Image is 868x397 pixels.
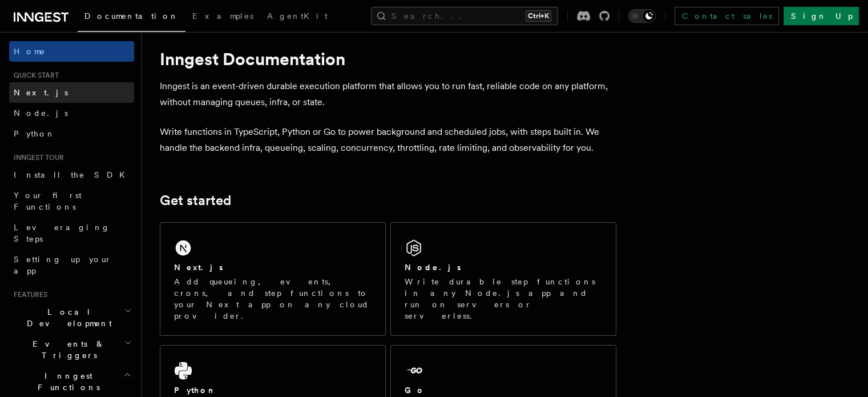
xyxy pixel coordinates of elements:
a: Documentation [78,3,185,32]
p: Inngest is an event-driven durable execution platform that allows you to run fast, reliable code ... [160,78,616,110]
a: Install the SDK [9,165,134,185]
button: Local Development [9,302,134,334]
button: Events & Triggers [9,334,134,366]
a: Home [9,41,134,62]
span: Install the SDK [14,170,132,179]
a: Node.js [9,103,134,123]
button: Toggle dark mode [628,9,656,23]
span: Inngest Functions [9,370,123,393]
h2: Node.js [405,262,461,273]
a: Leveraging Steps [9,217,134,249]
span: Documentation [84,11,179,21]
span: Inngest tour [9,153,64,162]
span: Features [9,290,47,299]
button: Search...Ctrl+K [371,7,558,25]
p: Write functions in TypeScript, Python or Go to power background and scheduled jobs, with steps bu... [160,124,616,156]
h1: Inngest Documentation [160,49,616,69]
h2: Python [174,384,216,396]
span: Examples [192,11,253,21]
h2: Next.js [174,262,223,273]
span: Python [14,129,55,138]
a: Sign Up [784,7,859,25]
span: Home [14,46,46,57]
span: AgentKit [267,11,328,21]
span: Quick start [9,71,59,80]
span: Local Development [9,306,124,329]
span: Setting up your app [14,255,112,275]
a: Python [9,123,134,144]
a: AgentKit [260,3,334,31]
a: Get started [160,193,231,208]
kbd: Ctrl+K [526,10,551,22]
a: Setting up your app [9,249,134,281]
span: Events & Triggers [9,338,124,361]
span: Leveraging Steps [14,223,110,243]
a: Your first Functions [9,185,134,217]
p: Add queueing, events, crons, and step functions to your Next app on any cloud provider. [174,276,372,322]
span: Your first Functions [14,191,82,211]
a: Node.jsWrite durable step functions in any Node.js app and run on servers or serverless. [390,222,616,336]
a: Examples [185,3,260,31]
a: Next.js [9,82,134,103]
a: Next.jsAdd queueing, events, crons, and step functions to your Next app on any cloud provider. [160,222,386,336]
h2: Go [405,384,425,396]
span: Node.js [14,109,68,118]
p: Write durable step functions in any Node.js app and run on servers or serverless. [405,276,602,322]
span: Next.js [14,88,68,97]
a: Contact sales [675,7,779,25]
